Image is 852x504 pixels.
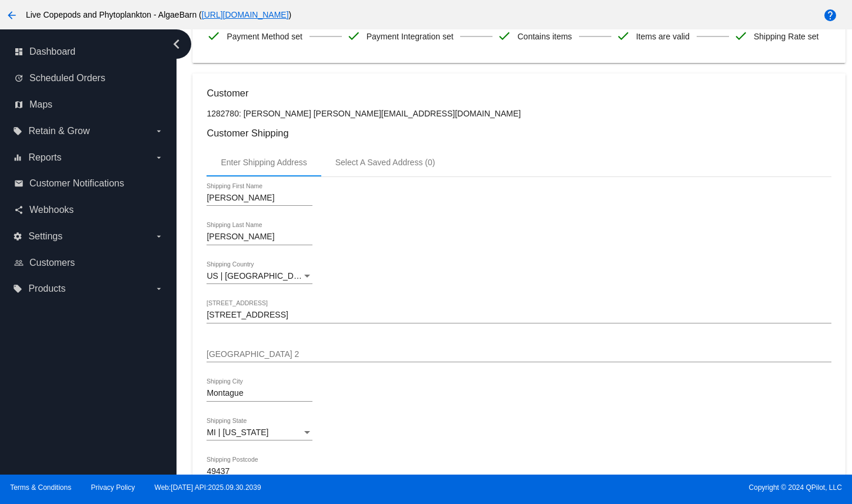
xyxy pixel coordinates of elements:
[227,24,302,49] span: Payment Method set
[207,272,312,281] mat-select: Shipping Country
[154,153,164,162] i: arrow_drop_down
[26,10,291,19] span: Live Copepods and Phytoplankton - AlgaeBarn ( )
[517,24,572,49] span: Contains items
[29,46,75,57] span: Dashboard
[14,95,164,114] a: map Maps
[207,350,831,359] input: Shipping Street 2
[207,109,831,118] p: 1282780: [PERSON_NAME] [PERSON_NAME][EMAIL_ADDRESS][DOMAIN_NAME]
[207,232,312,242] input: Shipping Last Name
[28,283,65,294] span: Products
[14,42,164,61] a: dashboard Dashboard
[616,29,630,43] mat-icon: check
[14,69,164,88] a: update Scheduled Orders
[207,193,312,203] input: Shipping First Name
[823,8,837,22] mat-icon: help
[436,483,842,492] span: Copyright © 2024 QPilot, LLC
[221,158,307,167] div: Enter Shipping Address
[167,35,186,54] i: chevron_left
[13,232,22,241] i: settings
[28,152,61,163] span: Reports
[154,232,164,241] i: arrow_drop_down
[754,24,819,49] span: Shipping Rate set
[14,205,24,215] i: share
[14,174,164,193] a: email Customer Notifications
[202,10,289,19] a: [URL][DOMAIN_NAME]
[207,428,312,438] mat-select: Shipping State
[14,100,24,109] i: map
[91,483,135,492] a: Privacy Policy
[347,29,361,43] mat-icon: check
[207,389,312,398] input: Shipping City
[29,205,74,215] span: Webhooks
[29,258,75,268] span: Customers
[734,29,748,43] mat-icon: check
[14,47,24,56] i: dashboard
[155,483,261,492] a: Web:[DATE] API:2025.09.30.2039
[154,126,164,136] i: arrow_drop_down
[335,158,435,167] div: Select A Saved Address (0)
[14,179,24,188] i: email
[497,29,511,43] mat-icon: check
[5,8,19,22] mat-icon: arrow_back
[207,311,831,320] input: Shipping Street 1
[29,99,52,110] span: Maps
[207,271,311,281] span: US | [GEOGRAPHIC_DATA]
[207,428,268,437] span: MI | [US_STATE]
[28,126,89,136] span: Retain & Grow
[636,24,690,49] span: Items are valid
[13,126,22,136] i: local_offer
[154,284,164,293] i: arrow_drop_down
[14,258,24,268] i: people_outline
[13,153,22,162] i: equalizer
[13,284,22,293] i: local_offer
[207,88,831,99] h3: Customer
[29,178,124,189] span: Customer Notifications
[14,253,164,272] a: people_outline Customers
[367,24,454,49] span: Payment Integration set
[14,201,164,219] a: share Webhooks
[207,467,312,476] input: Shipping Postcode
[14,74,24,83] i: update
[207,29,221,43] mat-icon: check
[207,128,831,139] h3: Customer Shipping
[29,73,105,84] span: Scheduled Orders
[10,483,71,492] a: Terms & Conditions
[28,231,62,242] span: Settings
